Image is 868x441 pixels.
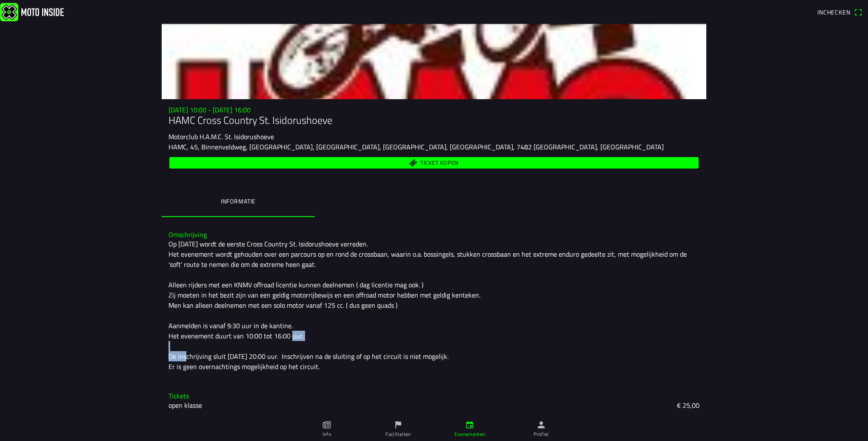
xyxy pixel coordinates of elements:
ion-label: Info [323,430,331,438]
h3: Tickets [168,392,700,400]
span: Ticket kopen [420,160,459,166]
ion-icon: calendar [465,420,474,430]
h3: [DATE] 10:00 - [DATE] 16:00 [168,106,700,114]
ion-text: open klasse [168,400,202,410]
div: Op [DATE] wordt de eerste Cross Country St. Isidorushoeve verreden. Het evenement wordt gehouden ... [168,239,700,372]
ion-icon: flag [394,420,403,430]
h3: Omschrijving [168,231,700,239]
ion-label: Faciliteiten [385,430,411,438]
ion-text: HAMC, 45, Binnenveldweg, [GEOGRAPHIC_DATA], [GEOGRAPHIC_DATA], [GEOGRAPHIC_DATA], [GEOGRAPHIC_DAT... [168,142,664,152]
span: Inchecken [817,8,851,17]
ion-text: Motorclub H.A.M.C. St. Isidorushoeve [168,132,274,142]
ion-text: € 25,00 [677,400,700,410]
a: Incheckenqr scanner [813,5,866,19]
ion-label: Informatie [221,197,256,206]
ion-label: Evenementen [454,430,485,438]
ion-icon: person [537,420,546,430]
ion-label: Profiel [534,430,549,438]
ion-icon: paper [322,420,331,430]
h1: HAMC Cross Country St. Isidorushoeve [168,114,700,126]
